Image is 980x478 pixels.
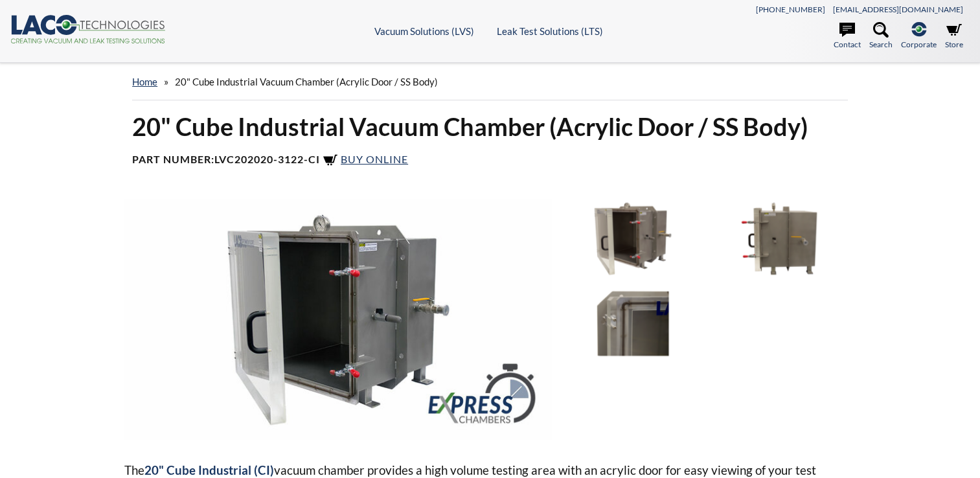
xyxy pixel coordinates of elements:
[834,22,861,51] a: Contact
[869,22,893,51] a: Search
[132,153,848,168] h4: Part Number:
[497,25,603,37] a: Leak Test Solutions (LTS)
[833,5,963,14] a: [EMAIL_ADDRESS][DOMAIN_NAME]
[563,284,703,363] img: 20" X 20" CI Vacuum Chamber (Acrylic Door / SS Body) Hinge
[709,199,849,278] img: 20" X 20" CI Vacuum Chamber (Acrylic Door / SS Body) side view
[341,153,408,165] span: Buy Online
[214,153,320,165] b: LVC202020-3122-CI
[144,462,274,477] strong: 20" Cube Industrial (CI)
[323,153,408,165] a: Buy Online
[756,5,825,14] a: [PHONE_NUMBER]
[132,76,157,87] a: home
[132,63,848,100] div: »
[124,199,553,440] img: LVC202020-3122-CI Express Chamber
[374,25,474,37] a: Vacuum Solutions (LVS)
[175,76,438,87] span: 20" Cube Industrial Vacuum Chamber (Acrylic Door / SS Body)
[132,111,848,142] h1: 20" Cube Industrial Vacuum Chamber (Acrylic Door / SS Body)
[945,22,963,51] a: Store
[563,199,703,278] img: 20" X 20" CI Vacuum Chamber (Acrylic Door / SS Body), angled view
[901,38,937,51] span: Corporate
